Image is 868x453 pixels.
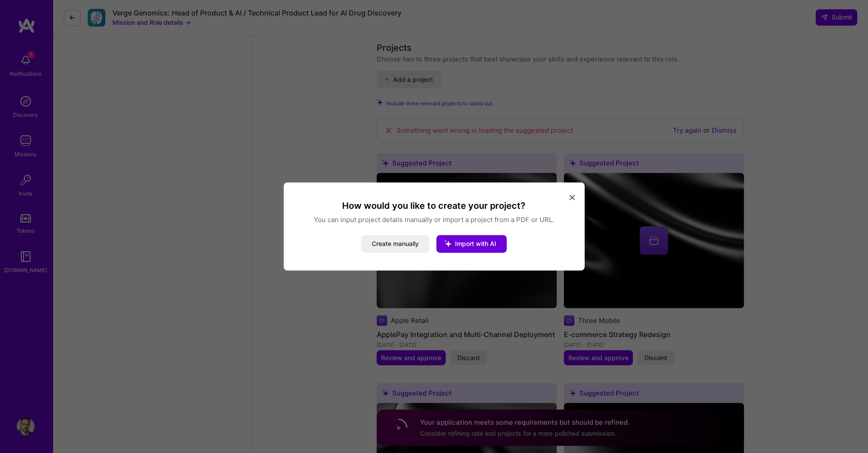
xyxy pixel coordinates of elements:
div: modal [284,183,585,271]
i: icon Close [570,195,575,200]
h3: How would you like to create your project? [294,200,574,212]
button: Create manually [361,235,429,253]
p: You can input project details manually or import a project from a PDF or URL. [294,215,574,225]
button: Import with AI [436,235,507,253]
span: Import with AI [455,240,496,248]
i: icon StarsWhite [436,232,459,255]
